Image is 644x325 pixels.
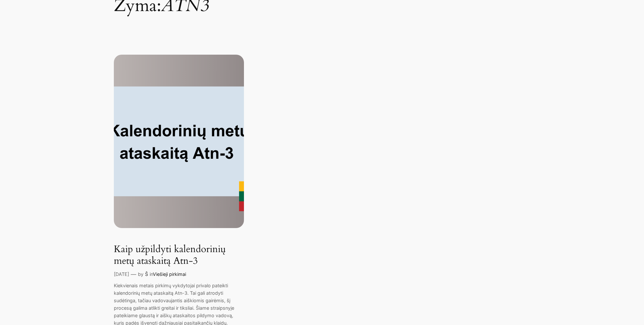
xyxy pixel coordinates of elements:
a: Viešieji pirkimai [153,271,186,277]
span: in [150,271,153,277]
a: Kaip užpildyti kalendorinių metų ataskaitą Atn-3 [114,244,244,267]
a: Š [145,271,148,277]
p: — [131,270,136,278]
a: [DATE] [114,271,129,277]
img: Kaip užpildyti kalendorinių metų ataskaitą Atn-3 [114,55,244,228]
p: by [138,271,143,278]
